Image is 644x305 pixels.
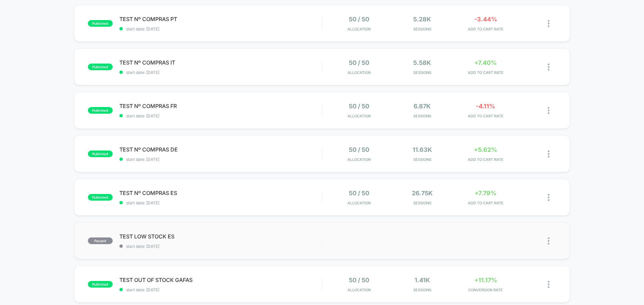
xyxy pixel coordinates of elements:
span: start date: [DATE] [119,113,322,118]
span: published [88,107,113,114]
span: 5.28k [413,16,431,23]
span: ADD TO CART RATE [455,114,516,118]
span: 50 / 50 [349,190,369,197]
span: 50 / 50 [349,146,369,153]
span: Allocation [347,288,371,292]
span: TEST Nº COMPRAS ES [119,190,322,196]
button: Play, NEW DEMO 2025-VEED.mp4 [156,84,172,100]
span: -4.11% [476,103,495,110]
span: ADD TO CART RATE [455,157,516,162]
span: Sessions [392,27,452,31]
span: 50 / 50 [349,16,369,23]
span: 11.63k [413,146,432,153]
span: TEST Nº COMPRAS FR [119,103,322,109]
img: close [548,150,549,158]
span: Sessions [392,114,452,118]
span: TEST LOW STOCK ES [119,233,322,240]
span: start date: [DATE] [119,70,322,75]
span: ADD TO CART RATE [455,70,516,75]
img: close [548,64,549,71]
span: Sessions [392,70,452,75]
span: +5.62% [474,146,497,153]
span: Allocation [347,157,371,162]
span: Sessions [392,157,452,162]
span: Sessions [392,288,452,292]
span: start date: [DATE] [119,200,322,205]
span: 50 / 50 [349,103,369,110]
span: Allocation [347,114,371,118]
span: Allocation [347,27,371,31]
span: +11.17% [474,277,497,284]
span: +7.79% [475,190,496,197]
span: Allocation [347,70,371,75]
span: ADD TO CART RATE [455,27,516,31]
span: 5.58k [413,59,431,66]
span: published [88,20,113,27]
img: close [548,107,549,114]
span: TEST Nº COMPRAS IT [119,59,322,66]
span: published [88,150,113,157]
span: start date: [DATE] [119,287,322,292]
span: published [88,281,113,288]
span: 1.41k [415,277,430,284]
span: ADD TO CART RATE [455,201,516,205]
span: 50 / 50 [349,59,369,66]
span: +7.40% [474,59,497,66]
span: 50 / 50 [349,277,369,284]
img: close [548,237,549,244]
button: Play, NEW DEMO 2025-VEED.mp4 [3,170,14,181]
span: TEST OUT OF STOCK GAFAS [119,277,322,283]
img: close [548,194,549,201]
div: Duration [249,172,267,179]
span: published [88,64,113,70]
input: Volume [280,173,300,179]
span: -3.44% [474,16,497,23]
input: Seek [5,161,325,168]
span: start date: [DATE] [119,157,322,162]
span: start date: [DATE] [119,26,322,31]
span: 6.87k [414,103,431,110]
img: close [548,281,549,288]
span: 26.75k [412,190,433,197]
span: Allocation [347,201,371,205]
span: TEST Nº COMPRAS DE [119,146,322,153]
div: Current time [233,172,248,179]
span: TEST Nº COMPRAS PT [119,16,322,22]
span: CONVERSION RATE [455,288,516,292]
span: published [88,194,113,201]
span: start date: [DATE] [119,244,322,249]
span: Sessions [392,201,452,205]
span: paused [88,237,113,244]
img: close [548,20,549,27]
